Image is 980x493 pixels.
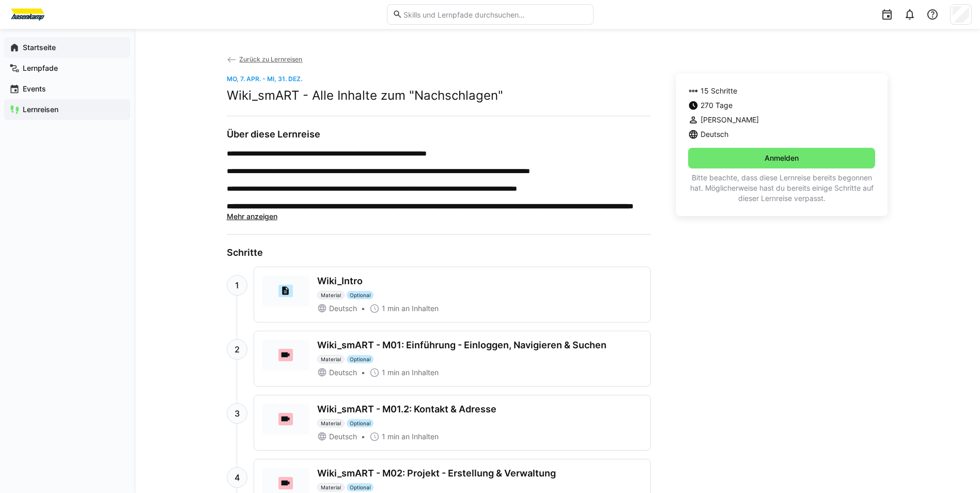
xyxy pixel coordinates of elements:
[350,484,370,490] span: Optional
[350,356,370,362] span: Optional
[317,340,606,351] div: Wiki_smART - M01: Einführung - Einloggen, Navigieren & Suchen
[317,468,556,479] div: Wiki_smART - M02: Projekt - Erstellung & Verwaltung
[317,275,363,287] div: Wiki_Intro
[227,55,303,63] a: Zurück zu Lernreisen
[227,247,651,258] h3: Schritte
[227,467,247,488] div: 4
[227,339,247,360] div: 2
[350,292,370,298] span: Optional
[382,303,439,314] span: 1 min an Inhalten
[227,88,651,103] h2: Wiki_smART - Alle Inhalte zum "Nachschlagen"
[402,10,587,19] input: Skills und Lernpfade durchsuchen…
[227,129,651,140] h3: Über diese Lernreise
[701,86,737,96] span: 15 Schritte
[227,403,247,424] div: 3
[382,367,439,378] span: 1 min an Inhalten
[321,484,341,490] span: Material
[321,356,341,362] span: Material
[227,212,277,221] span: Mehr anzeigen
[329,303,357,314] span: Deutsch
[688,173,876,204] p: Bitte beachte, dass diese Lernreise bereits begonnen hat. Möglicherweise hast du bereits einige S...
[321,420,341,426] span: Material
[321,292,341,298] span: Material
[227,275,247,296] div: 1
[317,404,496,415] div: Wiki_smART - M01.2: Kontakt & Adresse
[701,100,733,111] span: 270 Tage
[382,432,439,442] span: 1 min an Inhalten
[763,153,800,163] span: Anmelden
[688,148,876,168] button: Anmelden
[329,367,357,378] span: Deutsch
[701,129,728,140] span: Deutsch
[239,55,302,63] span: Zurück zu Lernreisen
[701,115,759,125] span: [PERSON_NAME]
[227,75,302,83] span: Mo, 7. Apr. - Mi, 31. Dez.
[329,432,357,442] span: Deutsch
[350,420,370,426] span: Optional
